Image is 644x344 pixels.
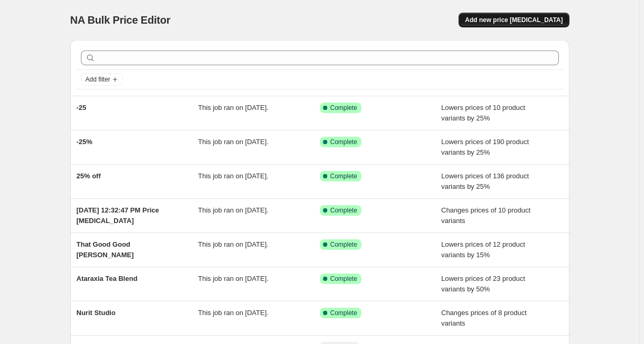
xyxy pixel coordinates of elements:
[198,206,268,214] span: This job ran on [DATE].
[330,206,357,215] span: Complete
[77,206,159,225] span: [DATE] 12:32:47 PM Price [MEDICAL_DATA]
[441,138,529,156] span: Lowers prices of 190 product variants by 25%
[441,104,525,122] span: Lowers prices of 10 product variants by 25%
[330,172,357,180] span: Complete
[77,104,87,112] span: -25
[70,14,171,26] span: NA Bulk Price Editor
[198,138,268,146] span: This job ran on [DATE].
[86,75,110,84] span: Add filter
[441,172,529,190] span: Lowers prices of 136 product variants by 25%
[330,240,357,249] span: Complete
[465,16,563,24] span: Add new price [MEDICAL_DATA]
[77,138,92,146] span: -25%
[441,275,525,293] span: Lowers prices of 23 product variants by 50%
[198,172,268,180] span: This job ran on [DATE].
[198,275,268,282] span: This job ran on [DATE].
[198,104,268,112] span: This job ran on [DATE].
[441,309,527,327] span: Changes prices of 8 product variants
[198,309,268,317] span: This job ran on [DATE].
[81,73,123,86] button: Add filter
[198,240,268,248] span: This job ran on [DATE].
[330,104,357,112] span: Complete
[77,275,138,282] span: Ataraxia Tea Blend
[77,240,134,259] span: That Good Good [PERSON_NAME]
[77,172,101,180] span: 25% off
[441,240,525,259] span: Lowers prices of 12 product variants by 15%
[330,309,357,317] span: Complete
[459,13,569,27] button: Add new price [MEDICAL_DATA]
[77,309,116,317] span: Nurit Studio
[441,206,531,225] span: Changes prices of 10 product variants
[330,138,357,146] span: Complete
[330,275,357,283] span: Complete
